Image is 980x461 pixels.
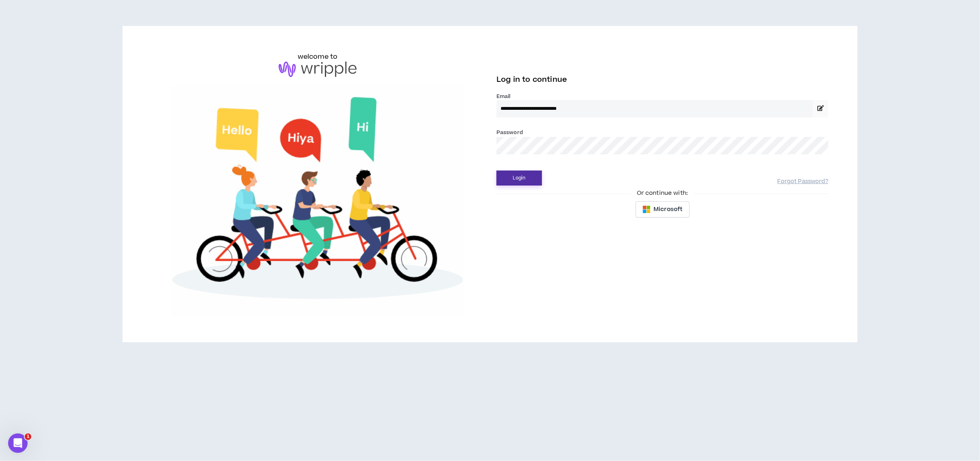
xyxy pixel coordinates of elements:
[496,129,523,136] label: Password
[8,433,28,453] iframe: Intercom live chat
[496,75,567,85] span: Log in to continue
[279,62,357,77] img: logo-brand.png
[654,205,683,214] span: Microsoft
[152,85,484,317] img: Welcome to Wripple
[636,201,690,218] button: Microsoft
[25,433,31,440] span: 1
[778,178,828,186] a: Forgot Password?
[496,171,542,186] button: Login
[631,189,694,198] span: Or continue with:
[298,52,338,62] h6: welcome to
[496,93,828,100] label: Email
